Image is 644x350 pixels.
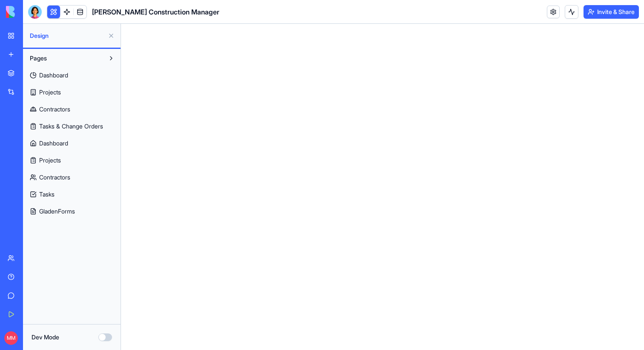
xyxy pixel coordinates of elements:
[39,156,61,165] span: Projects
[39,88,61,97] span: Projects
[39,105,70,114] span: Contractors
[32,333,59,341] label: Dev Mode
[6,6,59,18] img: logo
[39,139,68,148] span: Dashboard
[26,154,118,167] a: Projects
[39,173,70,182] span: Contractors
[584,5,639,19] button: Invite & Share
[30,31,104,40] span: Design
[26,120,118,133] a: Tasks & Change Orders
[26,205,118,218] a: GladenForms
[39,71,68,80] span: Dashboard
[26,188,118,201] a: Tasks
[26,51,104,65] button: Pages
[39,207,75,216] span: GladenForms
[4,331,18,345] span: MM
[26,68,118,82] a: Dashboard
[39,190,55,199] span: Tasks
[30,54,47,63] span: Pages
[26,171,118,184] a: Contractors
[92,7,219,17] span: [PERSON_NAME] Construction Manager
[26,102,118,116] a: Contractors
[26,137,118,150] a: Dashboard
[39,122,103,131] span: Tasks & Change Orders
[26,85,118,99] a: Projects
